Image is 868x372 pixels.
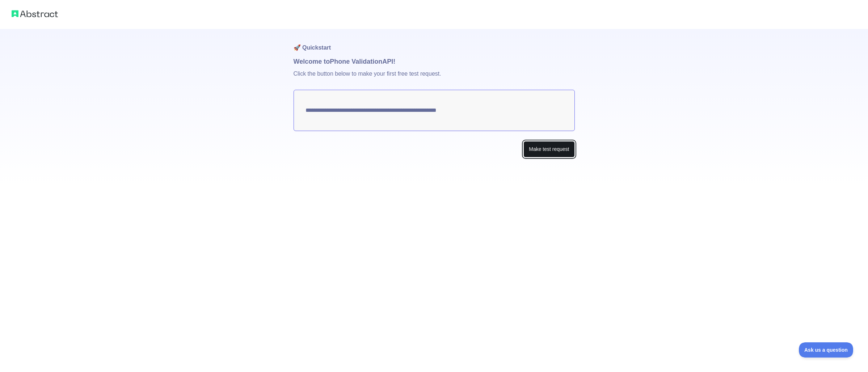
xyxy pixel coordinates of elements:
[294,29,575,56] h1: 🚀 Quickstart
[799,342,854,358] iframe: Toggle Customer Support
[294,67,575,90] p: Click the button below to make your first free test request.
[12,9,58,19] img: Abstract logo
[294,56,575,67] h1: Welcome to Phone Validation API!
[523,141,574,157] button: Make test request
